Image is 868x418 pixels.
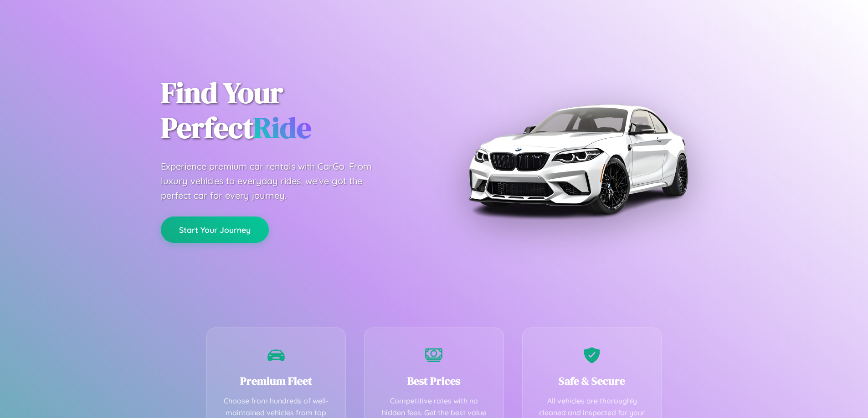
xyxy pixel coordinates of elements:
[253,108,311,147] span: Ride
[536,373,648,388] h3: Safe & Secure
[161,159,389,203] p: Experience premium car rentals with CarGo. From luxury vehicles to everyday rides, we've got the ...
[464,45,692,273] img: Premium BMW car rental vehicle
[221,373,332,388] h3: Premium Fleet
[161,217,269,243] button: Start Your Journey
[161,76,421,146] h1: Find Your Perfect
[378,373,490,388] h3: Best Prices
